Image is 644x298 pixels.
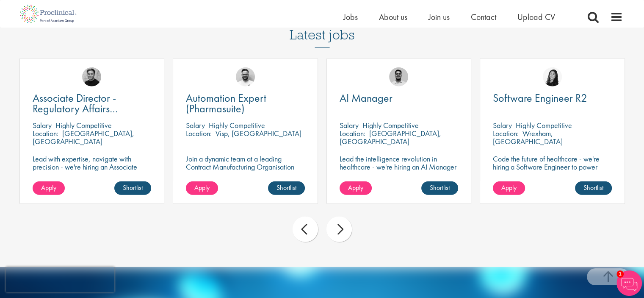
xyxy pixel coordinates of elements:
a: AI Manager [340,93,459,103]
img: Emile De Beer [236,67,255,86]
span: Automation Expert (Pharmasuite) [186,91,266,116]
a: Apply [186,181,218,195]
span: Associate Director - Regulatory Affairs Consultant [33,91,118,126]
span: Location: [186,128,212,138]
a: Apply [340,181,372,195]
span: Location: [340,128,365,138]
img: Peter Duvall [82,67,101,86]
span: Salary [186,120,205,130]
p: Lead with expertise, navigate with precision - we're hiring an Associate Director to shape regula... [33,155,152,195]
a: Apply [493,181,525,195]
span: Location: [33,128,58,138]
div: next [326,217,352,242]
p: Code the future of healthcare - we're hiring a Software Engineer to power innovation and precisio... [493,155,612,187]
a: Automation Expert (Pharmasuite) [186,93,305,114]
a: Upload CV [517,11,555,22]
span: Software Engineer R2 [493,91,587,105]
span: Apply [41,183,56,192]
a: Software Engineer R2 [493,93,612,103]
div: prev [293,217,318,242]
p: Wrexham, [GEOGRAPHIC_DATA] [493,128,563,146]
p: Lead the intelligence revolution in healthcare - we're hiring an AI Manager to transform patient ... [340,155,459,187]
span: Apply [194,183,210,192]
a: About us [379,11,407,22]
a: Contact [471,11,496,22]
p: Join a dynamic team at a leading Contract Manufacturing Organisation (CMO) and contribute to grou... [186,155,305,195]
a: Shortlist [114,181,151,195]
span: Salary [493,120,512,130]
p: Highly Competitive [209,120,265,130]
img: Timothy Deschamps [389,67,408,86]
a: Join us [428,11,450,22]
img: Numhom Sudsok [543,67,562,86]
p: Highly Competitive [516,120,572,130]
p: Highly Competitive [55,120,112,130]
a: Shortlist [421,181,458,195]
span: 1 [616,270,624,278]
a: Apply [33,181,65,195]
span: AI Manager [340,91,392,105]
span: Salary [33,120,52,130]
a: Associate Director - Regulatory Affairs Consultant [33,93,152,114]
p: [GEOGRAPHIC_DATA], [GEOGRAPHIC_DATA] [33,128,134,146]
span: Salary [340,120,359,130]
a: Jobs [343,11,358,22]
span: Apply [501,183,517,192]
p: Visp, [GEOGRAPHIC_DATA] [216,128,301,138]
a: Shortlist [268,181,305,195]
a: Shortlist [575,181,612,195]
p: [GEOGRAPHIC_DATA], [GEOGRAPHIC_DATA] [340,128,441,146]
img: Chatbot [616,270,642,296]
p: Highly Competitive [362,120,419,130]
iframe: reCAPTCHA [6,267,114,292]
span: Location: [493,128,519,138]
span: Apply [348,183,363,192]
